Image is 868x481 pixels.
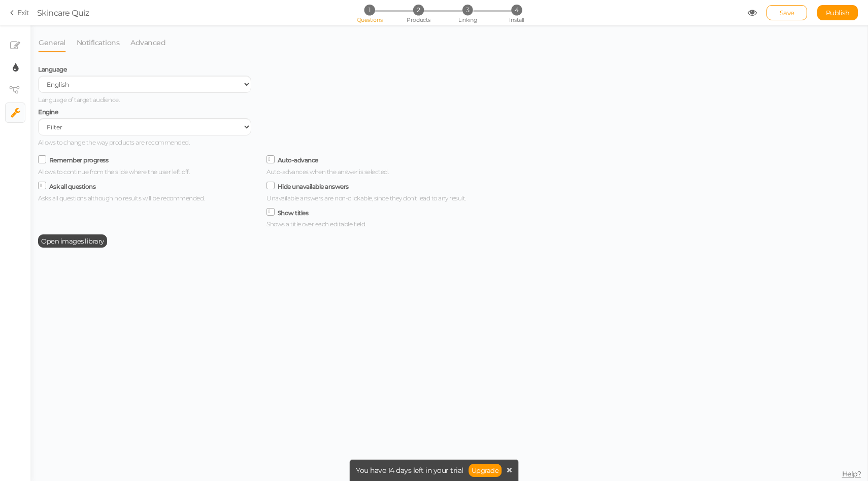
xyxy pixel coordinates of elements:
[38,108,58,116] span: Engine
[49,183,96,190] label: Ask all questions
[509,16,524,23] span: Install
[38,194,205,202] span: Asks all questions although no results will be recommended.
[38,96,119,104] span: Language of target audience.
[266,194,466,202] span: Unavailable answers are non-clickable, since they don’t lead to any result.
[458,16,477,23] span: Linking
[278,209,309,217] label: Show titles
[38,139,189,146] span: Allows to change the way products are recommended.
[38,33,66,52] a: General
[493,5,540,15] li: 4 Install
[826,9,850,17] span: Publish
[266,220,366,228] span: Shows a title over each editable field.
[38,65,66,73] span: Language
[511,5,522,15] span: 4
[41,237,104,245] span: Open images library
[278,156,318,164] label: Auto-advance
[76,33,120,52] a: Notifications
[469,464,502,477] a: Upgrade
[842,469,861,478] span: Help?
[130,33,166,52] a: Advanced
[278,183,349,190] label: Hide unavailable answers
[38,168,189,176] span: Allows to continue from the slide where the user left off.
[407,16,430,23] span: Products
[413,5,424,15] span: 2
[462,5,473,15] span: 3
[766,5,807,20] div: Save
[266,168,388,176] span: Auto-advances when the answer is selected.
[356,467,463,474] span: You have 14 days left in your trial
[357,16,383,23] span: Questions
[364,5,375,15] span: 1
[395,5,442,15] li: 2 Products
[49,156,109,164] label: Remember progress
[346,5,393,15] li: 1 Questions
[444,5,491,15] li: 3 Linking
[780,9,794,17] span: Save
[10,8,29,18] a: Exit
[37,7,89,19] div: Skincare Quiz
